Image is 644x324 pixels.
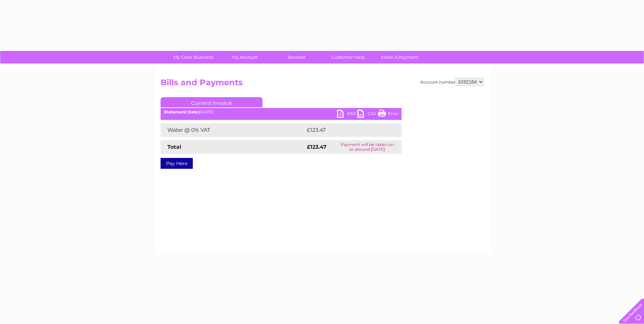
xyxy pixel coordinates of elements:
[161,110,402,114] div: [DATE]
[320,51,376,64] a: Customer Help
[333,140,401,154] td: Payment will be taken on or around [DATE]
[378,110,398,120] a: Print
[337,110,357,120] a: PDF
[420,78,484,86] div: Account number
[357,110,378,120] a: CSV
[161,158,193,169] a: Pay Here
[161,97,262,107] a: Current Invoice
[167,144,181,150] strong: Total
[161,78,484,91] h2: Bills and Payments
[217,51,273,64] a: My Account
[372,51,428,64] a: Make A Payment
[269,51,325,64] a: Services
[305,123,389,137] td: £123.47
[161,123,305,137] td: Water @ 0% VAT
[165,51,221,64] a: My Clear Business
[307,144,327,150] strong: £123.47
[164,109,199,114] b: Statement Date:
